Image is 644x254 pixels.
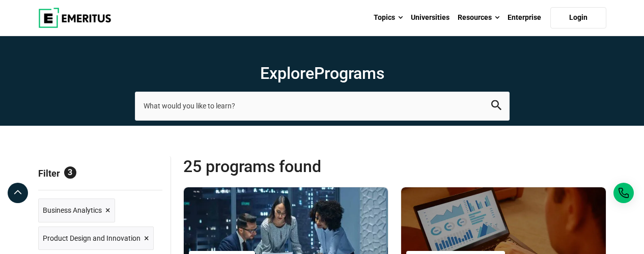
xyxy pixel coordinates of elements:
[105,203,110,218] span: ×
[491,103,501,112] a: search
[43,233,141,244] span: Product Design and Innovation
[38,156,162,190] p: Filter
[183,156,395,177] span: 25 Programs found
[64,166,76,179] span: 3
[491,100,501,112] button: search
[43,205,102,216] span: Business Analytics
[131,168,162,181] a: Reset all
[144,231,149,246] span: ×
[314,64,384,83] span: Programs
[550,7,606,29] a: Login
[135,63,510,83] h1: Explore
[135,92,510,120] input: search-page
[38,227,154,250] a: Product Design and Innovation ×
[38,199,115,222] a: Business Analytics ×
